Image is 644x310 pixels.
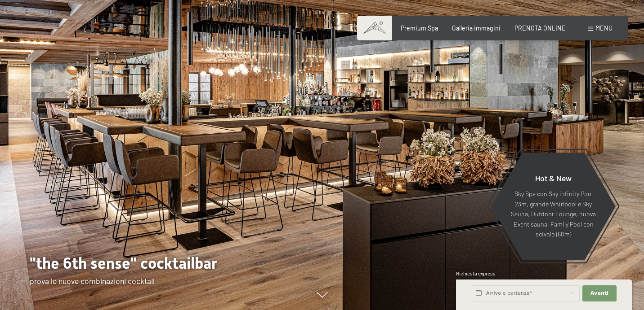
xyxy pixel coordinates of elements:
p: Sky Spa con Sky infinity Pool 23m, grande Whirlpool e Sky Sauna, Outdoor Lounge, nuova Event saun... [510,189,596,240]
a: Galleria immagini [452,24,501,32]
span: Richiesta express [456,271,496,276]
span: Hot & New [535,173,572,183]
a: PRENOTA ONLINE [514,24,566,32]
a: Premium Spa [401,24,438,32]
button: Avanti [582,285,617,301]
a: Hot & New Sky Spa con Sky infinity Pool 23m, grande Whirlpool e Sky Sauna, Outdoor Lounge, nuova ... [491,152,616,261]
span: Avanti [590,290,608,297]
span: Menu [595,24,613,32]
